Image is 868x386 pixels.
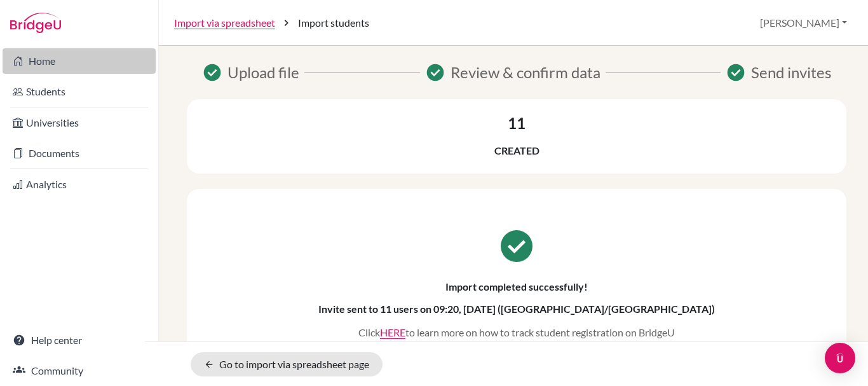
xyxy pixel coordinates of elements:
[425,62,445,83] span: Success
[451,61,600,84] span: Review & confirm data
[204,359,214,369] i: arrow_back
[751,61,831,84] span: Send invites
[358,325,675,340] p: Click to learn more on how to track student registration on BridgeU
[3,141,156,166] a: Documents
[318,303,715,315] h6: Invite sent to 11 users on 09:20, [DATE] ([GEOGRAPHIC_DATA]/[GEOGRAPHIC_DATA])
[3,79,156,104] a: Students
[3,172,156,197] a: Analytics
[10,13,61,33] img: Bridge-U
[754,11,853,35] button: [PERSON_NAME]
[825,343,855,373] div: Open Intercom Messenger
[498,227,536,265] span: check_circle
[227,61,299,84] span: Upload file
[298,15,369,31] span: Import students
[726,62,746,83] span: Success
[3,48,156,74] a: Home
[494,143,539,158] p: Created
[380,326,405,338] a: Click to open the "Tracking student registration" article in a new tab
[174,15,275,31] a: Import via spreadsheet
[202,62,222,83] span: Success
[280,17,293,29] i: chevron_right
[508,114,526,133] h3: 11
[3,358,156,383] a: Community
[445,280,588,293] h6: Import completed successfully!
[3,110,156,135] a: Universities
[3,327,156,353] a: Help center
[191,352,383,376] a: Go to import via spreadsheet page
